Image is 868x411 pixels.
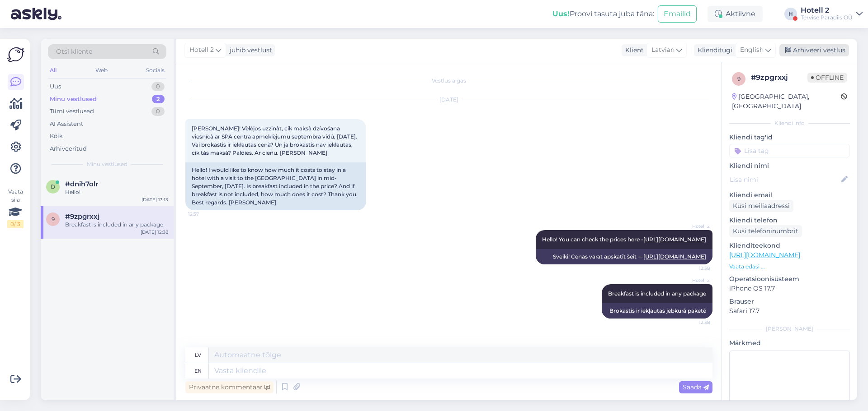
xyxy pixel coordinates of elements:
div: Arhiveeritud [50,144,87,153]
div: Uus [50,82,61,91]
a: [URL][DOMAIN_NAME] [643,236,706,243]
b: Uus! [552,9,570,18]
span: d [51,183,55,190]
div: [DATE] [185,96,712,104]
p: Brauser [729,297,850,306]
div: [DATE] 13:13 [142,196,168,203]
div: Küsi meiliaadressi [729,200,793,212]
div: Arhiveeri vestlus [779,44,849,56]
div: 2 [152,95,165,104]
span: Saada [683,383,709,391]
div: lv [195,347,201,363]
div: Tervise Paradiis OÜ [801,14,853,21]
div: [PERSON_NAME] [729,325,850,333]
p: Kliendi nimi [729,161,850,171]
button: Emailid [658,5,697,23]
span: Offline [807,73,847,83]
div: Kõik [50,132,63,141]
div: Klienditugi [694,46,732,55]
span: Hotell 2 [676,277,710,284]
a: Hotell 2Tervise Paradiis OÜ [801,7,863,21]
div: Privaatne kommentaar [185,381,274,393]
p: Vaata edasi ... [729,263,850,271]
span: Latvian [651,45,675,55]
div: Hello! [65,188,168,196]
p: Kliendi email [729,190,850,200]
span: [PERSON_NAME]! Vèlèjos uzzinàt, cik maksà dzívośana viesnícà ar SPA centra apmeklèjumu septembra ... [192,125,359,156]
span: 9 [52,216,55,222]
div: juhib vestlust [226,46,272,55]
div: Küsi telefoninumbrit [729,225,802,237]
div: Hello! I would like to know how much it costs to stay in a hotel with a visit to the [GEOGRAPHIC_... [185,162,366,210]
input: Lisa nimi [730,175,840,185]
a: [URL][DOMAIN_NAME] [643,253,706,260]
div: [GEOGRAPHIC_DATA], [GEOGRAPHIC_DATA] [732,92,841,111]
div: Brokastis ir iekļautas jebkurā paketē [602,303,712,319]
div: Breakfast is included in any package [65,221,168,229]
div: Hotell 2 [801,7,853,14]
span: #9zpgrxxj [65,212,99,221]
span: 9 [737,75,741,82]
div: Tiimi vestlused [50,107,94,116]
div: Web [94,65,109,76]
p: Kliendi telefon [729,216,850,225]
span: Hello! You can check the prices here - [542,236,706,243]
p: Märkmed [729,338,850,348]
div: [DATE] 12:38 [141,229,168,236]
span: Hotell 2 [189,45,214,55]
p: Safari 17.7 [729,306,850,316]
div: Proovi tasuta juba täna: [552,9,654,19]
span: 12:37 [188,211,222,217]
div: # 9zpgrxxj [751,72,807,83]
span: #dnih7olr [65,180,98,188]
span: 12:38 [676,319,710,326]
span: Otsi kliente [56,47,92,56]
span: English [740,45,764,55]
div: 0 [151,82,165,91]
p: iPhone OS 17.7 [729,284,850,293]
div: Vaata siia [7,188,24,228]
div: Sveiki! Cenas varat apskatīt šeit — [536,249,712,264]
p: Kliendi tag'id [729,133,850,142]
span: Hotell 2 [676,223,710,230]
img: Askly Logo [7,46,24,63]
div: Aktiivne [708,6,763,22]
div: Socials [144,65,166,76]
div: Vestlus algas [185,77,712,85]
div: 0 [151,107,165,116]
span: Minu vestlused [87,160,127,168]
div: Kliendi info [729,119,850,127]
div: AI Assistent [50,120,83,129]
p: Operatsioonisüsteem [729,274,850,284]
div: Klient [622,46,644,55]
div: All [48,65,58,76]
div: 0 / 3 [7,220,24,228]
input: Lisa tag [729,144,850,157]
div: H [784,8,797,20]
div: en [194,363,202,379]
div: Minu vestlused [50,95,97,104]
a: [URL][DOMAIN_NAME] [729,251,800,259]
span: Breakfast is included in any package [608,290,706,297]
span: 12:38 [676,265,710,272]
p: Klienditeekond [729,241,850,250]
